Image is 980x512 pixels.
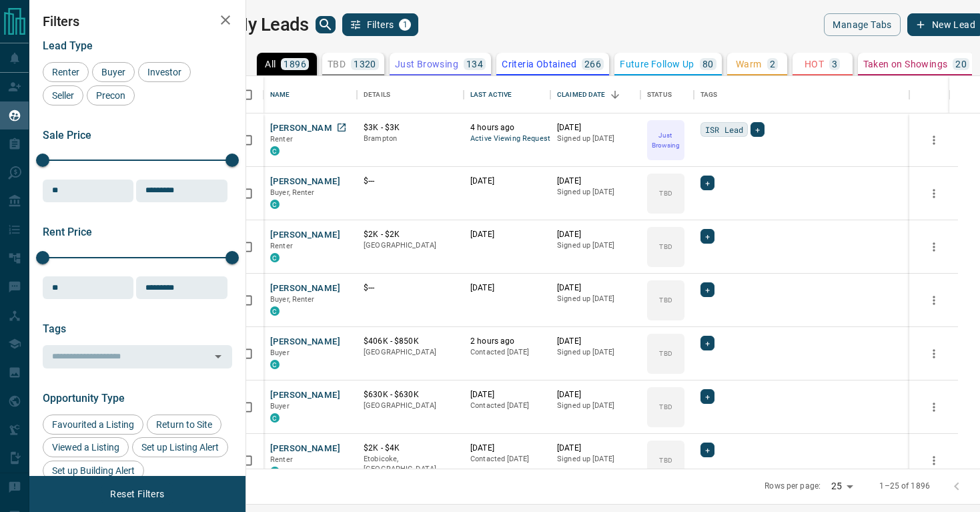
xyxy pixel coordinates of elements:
[101,483,173,505] button: Reset Filters
[863,59,948,69] p: Taken on Showings
[550,76,640,113] div: Claimed Date
[43,461,144,481] div: Set up Building Alert
[364,454,457,475] p: Etobicoke, [GEOGRAPHIC_DATA]
[702,59,714,69] p: 80
[659,188,672,198] p: TBD
[232,14,309,35] h1: My Leads
[705,176,710,190] span: +
[659,242,672,252] p: TBD
[705,230,710,243] span: +
[43,415,143,435] div: Favourited a Listing
[47,465,139,476] span: Set up Building Alert
[364,122,457,134] p: $3K - $3K
[87,85,135,105] div: Precon
[470,229,544,240] p: [DATE]
[270,282,340,295] button: [PERSON_NAME]
[466,59,483,69] p: 134
[700,229,714,244] div: +
[659,348,672,358] p: TBD
[284,59,306,69] p: 1896
[43,392,125,405] span: Opportunity Type
[143,67,186,77] span: Investor
[470,389,544,401] p: [DATE]
[751,122,765,137] div: +
[270,336,340,348] button: [PERSON_NAME]
[270,467,280,476] div: condos.ca
[43,322,66,335] span: Tags
[557,294,634,304] p: Signed up [DATE]
[924,290,944,310] button: more
[270,188,315,197] span: Buyer, Renter
[700,443,714,457] div: +
[470,336,544,347] p: 2 hours ago
[470,347,544,358] p: Contacted [DATE]
[470,282,544,294] p: [DATE]
[97,67,130,77] span: Buyer
[333,119,350,136] a: Open in New Tab
[137,442,223,453] span: Set up Listing Alert
[826,477,858,496] div: 25
[736,59,762,69] p: Warm
[470,443,544,454] p: [DATE]
[557,443,634,454] p: [DATE]
[879,481,930,492] p: 1–25 of 1896
[464,76,550,113] div: Last Active
[138,62,191,82] div: Investor
[270,200,280,209] div: condos.ca
[364,401,457,411] p: [GEOGRAPHIC_DATA]
[648,130,683,150] p: Just Browsing
[659,295,672,305] p: TBD
[132,437,228,457] div: Set up Listing Alert
[470,454,544,465] p: Contacted [DATE]
[43,62,89,82] div: Renter
[832,59,837,69] p: 3
[770,59,775,69] p: 2
[270,413,280,423] div: condos.ca
[824,13,900,36] button: Manage Tabs
[924,184,944,204] button: more
[270,389,340,402] button: [PERSON_NAME]
[342,13,419,36] button: Filters1
[606,85,624,104] button: Sort
[705,123,743,136] span: ISR Lead
[557,389,634,401] p: [DATE]
[364,229,457,240] p: $2K - $2K
[357,76,464,113] div: Details
[557,347,634,358] p: Signed up [DATE]
[700,76,718,113] div: Tags
[364,76,390,113] div: Details
[270,229,340,242] button: [PERSON_NAME]
[557,76,606,113] div: Claimed Date
[705,443,710,457] span: +
[43,226,92,238] span: Rent Price
[147,415,221,435] div: Return to Site
[270,176,340,188] button: [PERSON_NAME]
[364,240,457,251] p: [GEOGRAPHIC_DATA]
[91,90,130,101] span: Precon
[705,390,710,403] span: +
[470,134,544,145] span: Active Viewing Request
[316,16,336,33] button: search button
[700,176,714,190] div: +
[270,76,290,113] div: Name
[364,336,457,347] p: $406K - $850K
[47,442,124,453] span: Viewed a Listing
[924,237,944,257] button: more
[354,59,376,69] p: 1320
[364,347,457,358] p: [GEOGRAPHIC_DATA]
[557,176,634,187] p: [DATE]
[470,76,512,113] div: Last Active
[924,130,944,150] button: more
[557,187,634,198] p: Signed up [DATE]
[557,336,634,347] p: [DATE]
[557,240,634,251] p: Signed up [DATE]
[264,76,357,113] div: Name
[557,282,634,294] p: [DATE]
[705,283,710,296] span: +
[270,443,340,455] button: [PERSON_NAME]
[700,336,714,350] div: +
[584,59,601,69] p: 266
[400,20,410,29] span: 1
[270,402,290,411] span: Buyer
[43,39,93,52] span: Lead Type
